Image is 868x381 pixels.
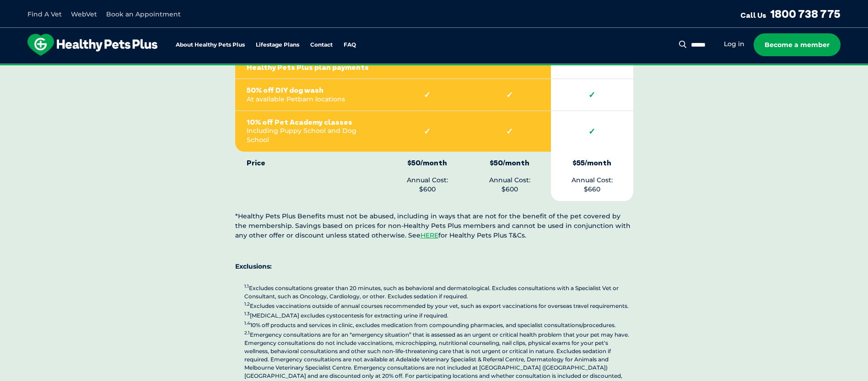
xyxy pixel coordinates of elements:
[398,127,457,137] strong: ✓
[740,11,766,20] span: Call Us
[106,10,181,18] a: Book an Appointment
[310,42,333,48] a: Contact
[247,86,375,95] strong: 50% off DIY dog wash
[677,40,689,49] button: Search
[244,301,250,307] sup: 1.2
[176,42,245,48] a: About Healthy Pets Plus
[71,10,97,18] a: WebVet
[27,10,62,18] a: Find A Vet
[235,212,633,240] p: *Healthy Pets Plus Benefits must not be abused, including in ways that are not for the benefit of...
[263,64,605,72] span: Proactive, preventative wellness program designed to keep your pet healthier and happier for longer
[256,42,299,48] a: Lifestage Plans
[724,40,744,48] a: Log in
[562,159,622,167] strong: $55/month
[398,159,457,194] p: Annual Cost: $600
[480,90,539,100] strong: ✓
[247,118,375,127] strong: 10% off Pet Academy classes
[398,159,457,167] strong: $50/month
[740,7,841,21] a: Call Us1800 738 775
[235,262,272,270] strong: Exclusions:
[398,90,457,100] strong: ✓
[247,159,375,167] strong: Price
[754,33,841,56] a: Become a member
[235,111,386,152] td: Including Puppy School and Dog School
[480,127,539,137] strong: ✓
[27,34,157,56] img: hpp-logo
[562,159,622,194] p: Annual Cost: $660
[421,231,438,239] a: HERE
[480,159,539,194] p: Annual Cost: $600
[344,42,356,48] a: FAQ
[235,79,386,111] td: At available Petbarn locations
[480,159,539,167] strong: $50/month
[244,283,249,289] sup: 1.1
[562,127,622,137] strong: ✓
[244,330,250,336] sup: 2.1
[562,90,622,100] strong: ✓
[244,320,250,326] sup: 1.4
[244,311,250,317] sup: 1.3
